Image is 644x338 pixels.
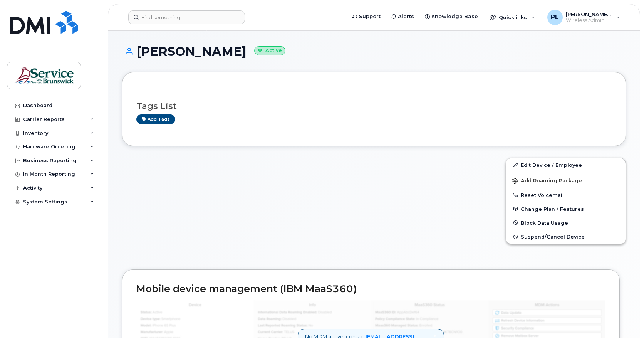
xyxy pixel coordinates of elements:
button: Change Plan / Features [506,202,626,216]
button: Suspend/Cancel Device [506,230,626,244]
a: Edit Device / Employee [506,158,626,172]
span: Change Plan / Features [521,206,584,212]
h2: Mobile device management (IBM MaaS360) [136,284,605,294]
a: Add tags [136,114,175,124]
h1: [PERSON_NAME] [122,45,626,58]
button: Block Data Usage [506,216,626,230]
button: Reset Voicemail [506,188,626,202]
button: Add Roaming Package [506,172,626,188]
span: Add Roaming Package [512,178,582,185]
small: Active [254,46,285,55]
span: Suspend/Cancel Device [521,234,585,240]
h3: Tags List [136,101,612,111]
